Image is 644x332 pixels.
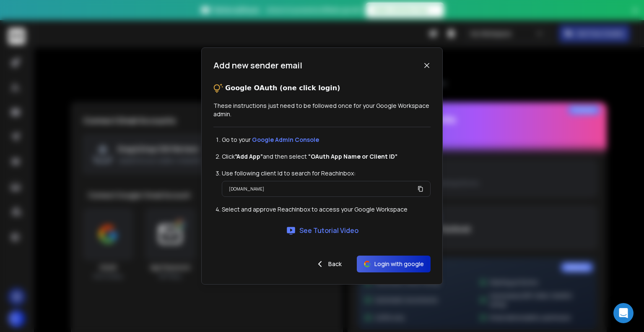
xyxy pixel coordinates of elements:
p: [DOMAIN_NAME] [229,185,264,193]
li: Click and then select [222,152,431,161]
a: Google Admin Console [252,136,319,144]
li: Go to your [222,136,431,144]
button: Back [308,256,348,272]
img: tips [213,83,223,93]
h1: Add new sender email [213,60,302,71]
li: Use following client Id to search for ReachInbox: [222,169,431,178]
button: Login with google [357,256,431,272]
p: Google OAuth (one click login) [225,83,340,93]
div: Open Intercom Messenger [613,303,634,323]
li: Select and approve ReachInbox to access your Google Workspace [222,205,431,214]
a: See Tutorial Video [286,225,358,235]
strong: “OAuth App Name or Client ID” [308,152,397,160]
strong: ”Add App” [235,152,263,160]
p: These instructions just need to be followed once for your Google Workspace admin. [213,102,431,118]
